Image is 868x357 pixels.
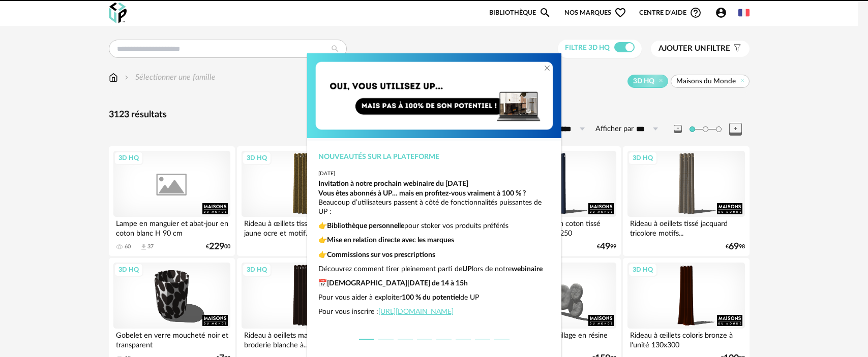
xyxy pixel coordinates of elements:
div: Nouveautés sur la plateforme [318,152,550,161]
strong: webinaire [512,266,543,273]
strong: UP [462,266,472,273]
p: Beaucoup d’utilisateurs passent à côté de fonctionnalités puissantes de UP : [318,189,550,217]
strong: Mise en relation directe avec les marques [327,237,454,244]
button: Close [543,63,551,74]
p: Découvrez comment tirer pleinement parti de lors de notre [318,265,550,274]
img: Copie%20de%20Orange%20Yellow%20Gradient%20Minimal%20Coming%20Soon%20Email%20Header%20(1)%20(1).png [307,53,561,138]
p: Pour vous aider à exploiter de UP [318,293,550,302]
p: 👉 pour stoker vos produits préférés [318,221,550,231]
div: [DATE] [318,171,550,177]
p: 📅 [318,279,550,288]
p: 👉 [318,250,550,259]
p: 👉 [318,236,550,245]
p: Pour vous inscrire : [318,307,550,316]
div: Invitation à notre prochain webinaire du [DATE] [318,179,550,188]
strong: Bibliothèque personnelle [327,222,404,230]
strong: Commissions sur vos prescriptions [327,251,435,258]
strong: 100 % du potentiel [402,294,460,301]
strong: Vous êtes abonnés à UP… mais en profitez-vous vraiment à 100 % ? [318,190,526,197]
strong: [DEMOGRAPHIC_DATA][DATE] de 14 à 15h [327,280,468,287]
a: [URL][DOMAIN_NAME] [378,308,454,315]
